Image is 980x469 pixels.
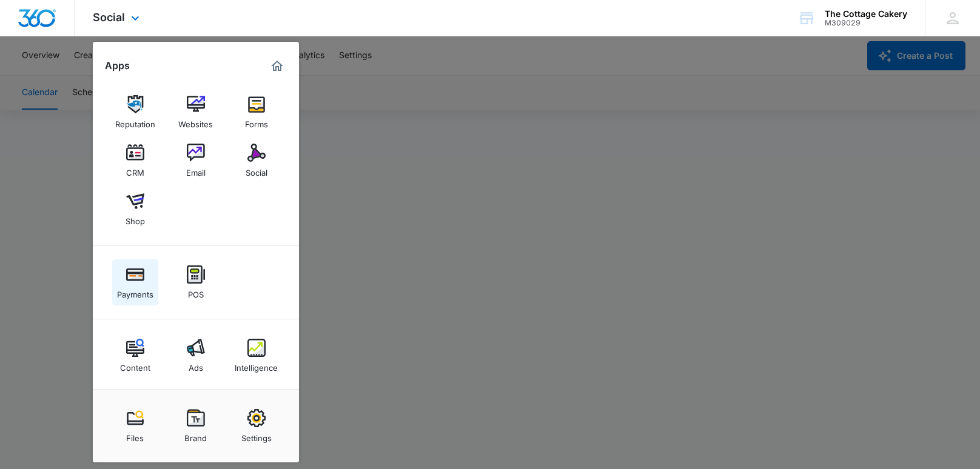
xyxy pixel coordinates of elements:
[825,9,907,19] div: account name
[188,284,204,299] div: POS
[115,113,155,129] div: Reputation
[126,210,145,226] div: Shop
[93,11,125,24] span: Social
[112,138,158,184] a: CRM
[233,333,280,379] a: Intelligence
[825,19,907,27] div: account id
[246,162,267,178] div: Social
[112,333,158,379] a: Content
[233,403,280,449] a: Settings
[186,162,206,178] div: Email
[117,284,153,299] div: Payments
[126,162,144,178] div: CRM
[267,56,287,76] a: Marketing 360® Dashboard
[241,427,272,443] div: Settings
[112,259,158,305] a: Payments
[173,138,219,184] a: Email
[173,333,219,379] a: Ads
[173,89,219,135] a: Websites
[126,427,144,443] div: Files
[189,357,203,373] div: Ads
[245,113,268,129] div: Forms
[178,113,213,129] div: Websites
[120,357,150,373] div: Content
[184,427,207,443] div: Brand
[235,357,278,373] div: Intelligence
[112,186,158,232] a: Shop
[105,60,130,72] h2: Apps
[173,403,219,449] a: Brand
[112,403,158,449] a: Files
[233,138,280,184] a: Social
[112,89,158,135] a: Reputation
[173,259,219,305] a: POS
[233,89,280,135] a: Forms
